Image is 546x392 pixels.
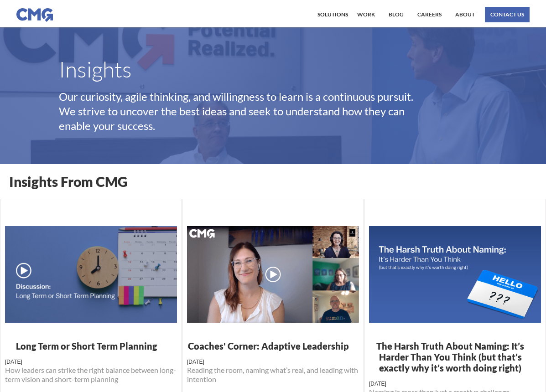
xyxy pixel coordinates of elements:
div: [DATE] [5,358,177,366]
div: Solutions [317,12,348,17]
img: CMG logo in blue. [16,8,53,22]
h1: Coaches' Corner: Adaptive Leadership [187,340,359,351]
p: How leaders can strike the right balance between long-term vision and short-term planning [5,366,177,384]
p: Reading the room, naming what’s real, and leading with intention [187,366,359,384]
div: contact us [490,12,524,17]
p: Our curiosity, agile thinking, and willingness to learn is a continuous pursuit. We strive to unc... [59,89,442,133]
h1: Insights [59,58,488,80]
a: Blog [386,7,406,22]
div: [DATE] [187,358,359,366]
a: Careers [415,7,444,22]
a: work [355,7,377,22]
h1: The Harsh Truth About Naming: It’s Harder Than You Think (but that’s exactly why it’s worth doing... [369,340,541,373]
h1: Long Term or Short Term Planning [5,340,177,351]
a: About [453,7,477,22]
div: [DATE] [369,380,541,387]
